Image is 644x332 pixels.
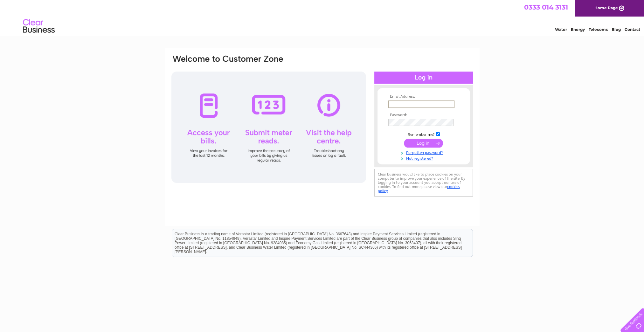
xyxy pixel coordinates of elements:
a: Contact [625,27,640,32]
input: Submit [404,139,443,148]
a: Energy [571,27,585,32]
th: Password: [387,113,460,117]
a: Telecoms [589,27,608,32]
div: Clear Business would like to place cookies on your computer to improve your experience of the sit... [374,169,473,197]
a: Not registered? [388,155,460,161]
td: Remember me? [387,131,460,137]
a: Water [555,27,567,32]
a: 0333 014 3131 [524,3,568,11]
a: Forgotten password? [388,149,460,155]
img: logo.png [23,17,55,36]
a: cookies policy [378,184,460,193]
a: Blog [612,27,621,32]
th: Email Address: [387,94,460,99]
div: Clear Business is a trading name of Verastar Limited (registered in [GEOGRAPHIC_DATA] No. 3667643... [172,3,473,31]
